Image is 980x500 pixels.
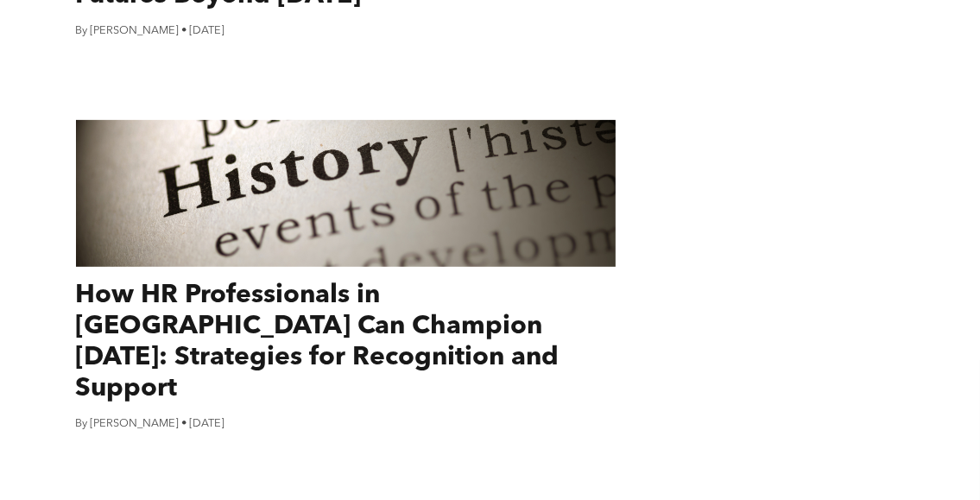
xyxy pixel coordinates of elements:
a: How HR Professionals in [GEOGRAPHIC_DATA] Can Champion [DATE]: Strategies for Recognition and Sup... [76,280,616,404]
span: By [PERSON_NAME] [76,418,180,429]
span: [DATE] [190,25,225,36]
span: • [182,418,187,429]
a: A close up of the word history in a dictionary [76,120,616,267]
span: [DATE] [190,418,225,429]
span: By [PERSON_NAME] [76,25,180,36]
span: • [182,25,187,36]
